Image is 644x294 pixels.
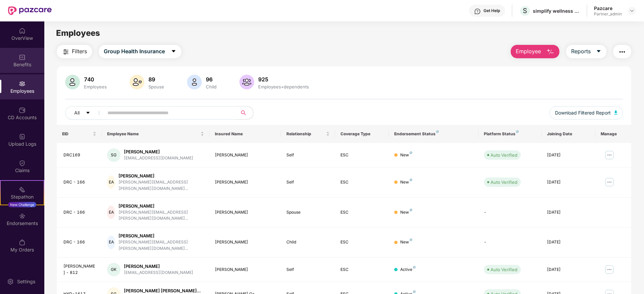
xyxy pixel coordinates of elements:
div: EA [107,206,116,219]
img: svg+xml;base64,PHN2ZyB4bWxucz0iaHR0cDovL3d3dy53My5vcmcvMjAwMC9zdmciIHdpZHRoPSI4IiBoZWlnaHQ9IjgiIH... [410,238,412,241]
div: Child [286,239,329,245]
div: 96 [204,76,218,83]
div: Auto Verified [491,179,517,186]
div: [PERSON_NAME][EMAIL_ADDRESS][PERSON_NAME][DOMAIN_NAME]... [119,239,204,252]
img: svg+xml;base64,PHN2ZyBpZD0iRHJvcGRvd24tMzJ4MzIiIHhtbG5zPSJodHRwOi8vd3d3LnczLm9yZy8yMDAwL3N2ZyIgd2... [629,8,635,13]
div: Platform Status [484,131,536,137]
div: DRC169 [63,152,96,158]
span: caret-down [86,111,90,116]
div: DRC - 166 [63,209,96,216]
div: Active [400,267,416,273]
img: New Pazcare Logo [8,6,52,15]
th: Manage [595,125,631,143]
div: [PERSON_NAME] [119,203,204,209]
div: ESC [340,239,383,245]
div: [DATE] [547,152,590,158]
div: New [400,239,412,245]
div: Stepathon [1,194,44,200]
div: 925 [257,76,310,83]
th: Coverage Type [335,125,389,143]
img: svg+xml;base64,PHN2ZyBpZD0iQ0RfQWNjb3VudHMiIGRhdGEtbmFtZT0iQ0QgQWNjb3VudHMiIHhtbG5zPSJodHRwOi8vd3... [19,107,26,114]
div: [EMAIL_ADDRESS][DOMAIN_NAME] [124,270,193,276]
span: Reports [571,47,591,56]
div: EA [107,175,116,189]
div: simplify wellness india private limited [533,8,580,14]
div: Settings [15,278,37,285]
div: Employees [83,84,108,89]
img: svg+xml;base64,PHN2ZyBpZD0iU2V0dGluZy0yMHgyMCIgeG1sbnM9Imh0dHA6Ly93d3cudzMub3JnLzIwMDAvc3ZnIiB3aW... [7,278,14,285]
img: svg+xml;base64,PHN2ZyB4bWxucz0iaHR0cDovL3d3dy53My5vcmcvMjAwMC9zdmciIHhtbG5zOnhsaW5rPSJodHRwOi8vd3... [614,111,617,115]
div: [PERSON_NAME] [215,152,276,158]
img: svg+xml;base64,PHN2ZyB4bWxucz0iaHR0cDovL3d3dy53My5vcmcvMjAwMC9zdmciIHhtbG5zOnhsaW5rPSJodHRwOi8vd3... [130,75,144,89]
img: svg+xml;base64,PHN2ZyB4bWxucz0iaHR0cDovL3d3dy53My5vcmcvMjAwMC9zdmciIHdpZHRoPSI4IiBoZWlnaHQ9IjgiIH... [413,290,416,293]
span: EID [62,131,91,137]
div: ESC [340,209,383,216]
div: Child [204,84,218,89]
div: [PERSON_NAME] [PERSON_NAME]... [124,288,201,294]
div: ESC [340,152,383,158]
th: Joining Date [542,125,595,143]
img: svg+xml;base64,PHN2ZyBpZD0iSGVscC0zMngzMiIgeG1sbnM9Imh0dHA6Ly93d3cudzMub3JnLzIwMDAvc3ZnIiB3aWR0aD... [474,8,481,15]
button: search [237,106,254,120]
span: caret-down [171,49,176,55]
div: DRC - 166 [63,179,96,186]
span: Filters [72,47,87,56]
button: Download Filtered Report [550,106,623,120]
img: svg+xml;base64,PHN2ZyB4bWxucz0iaHR0cDovL3d3dy53My5vcmcvMjAwMC9zdmciIHdpZHRoPSI4IiBoZWlnaHQ9IjgiIH... [410,209,412,211]
img: svg+xml;base64,PHN2ZyB4bWxucz0iaHR0cDovL3d3dy53My5vcmcvMjAwMC9zdmciIHhtbG5zOnhsaW5rPSJodHRwOi8vd3... [546,48,554,56]
span: Group Health Insurance [104,47,165,56]
span: Employee Name [107,131,199,137]
img: svg+xml;base64,PHN2ZyBpZD0iTXlfT3JkZXJzIiBkYXRhLW5hbWU9Ik15IE9yZGVycyIgeG1sbnM9Imh0dHA6Ly93d3cudz... [19,239,26,246]
span: caret-down [596,49,601,55]
img: svg+xml;base64,PHN2ZyBpZD0iVXBsb2FkX0xvZ3MiIGRhdGEtbmFtZT0iVXBsb2FkIExvZ3MiIHhtbG5zPSJodHRwOi8vd3... [19,133,26,140]
img: svg+xml;base64,PHN2ZyB4bWxucz0iaHR0cDovL3d3dy53My5vcmcvMjAwMC9zdmciIHdpZHRoPSI4IiBoZWlnaHQ9IjgiIH... [410,178,412,181]
div: Self [286,179,329,186]
div: New [400,152,412,158]
div: 89 [147,76,166,83]
img: svg+xml;base64,PHN2ZyB4bWxucz0iaHR0cDovL3d3dy53My5vcmcvMjAwMC9zdmciIHdpZHRoPSIyMSIgaGVpZ2h0PSIyMC... [19,186,26,193]
img: manageButton [604,177,615,188]
div: ESC [340,267,383,273]
div: SG [107,148,121,162]
div: [DATE] [547,209,590,216]
img: svg+xml;base64,PHN2ZyB4bWxucz0iaHR0cDovL3d3dy53My5vcmcvMjAwMC9zdmciIHhtbG5zOnhsaW5rPSJodHRwOi8vd3... [187,75,202,89]
div: [PERSON_NAME] [124,263,193,270]
div: [PERSON_NAME] [119,233,204,239]
div: [DATE] [547,267,590,273]
div: [PERSON_NAME][EMAIL_ADDRESS][PERSON_NAME][DOMAIN_NAME]... [119,179,204,192]
div: [PERSON_NAME] - 812 [63,263,96,276]
div: Auto Verified [491,152,517,158]
th: Relationship [281,125,335,143]
img: svg+xml;base64,PHN2ZyB4bWxucz0iaHR0cDovL3d3dy53My5vcmcvMjAwMC9zdmciIHdpZHRoPSI4IiBoZWlnaHQ9IjgiIH... [516,130,519,133]
button: Reportscaret-down [566,45,606,58]
div: [PERSON_NAME][EMAIL_ADDRESS][PERSON_NAME][DOMAIN_NAME]... [119,209,204,222]
div: Spouse [147,84,166,89]
div: Self [286,152,329,158]
img: svg+xml;base64,PHN2ZyBpZD0iQmVuZWZpdHMiIHhtbG5zPSJodHRwOi8vd3d3LnczLm9yZy8yMDAwL3N2ZyIgd2lkdGg9Ij... [19,54,26,61]
div: Get Help [484,8,500,13]
span: Relationship [286,131,324,137]
div: [PERSON_NAME] [124,149,193,155]
div: 740 [83,76,108,83]
div: New [400,179,412,186]
img: svg+xml;base64,PHN2ZyBpZD0iRW1wbG95ZWVzIiB4bWxucz0iaHR0cDovL3d3dy53My5vcmcvMjAwMC9zdmciIHdpZHRoPS... [19,80,26,87]
span: S [523,7,527,15]
img: svg+xml;base64,PHN2ZyBpZD0iQ2xhaW0iIHhtbG5zPSJodHRwOi8vd3d3LnczLm9yZy8yMDAwL3N2ZyIgd2lkdGg9IjIwIi... [19,160,26,166]
button: Allcaret-down [65,106,106,120]
td: - [478,198,541,228]
div: Partner_admin [594,11,622,17]
div: ESC [340,179,383,186]
div: DRC - 166 [63,239,96,245]
div: [PERSON_NAME] [215,239,276,245]
div: Employees+dependents [257,84,310,89]
td: - [478,227,541,258]
img: svg+xml;base64,PHN2ZyB4bWxucz0iaHR0cDovL3d3dy53My5vcmcvMjAwMC9zdmciIHdpZHRoPSI4IiBoZWlnaHQ9IjgiIH... [410,151,412,154]
div: Spouse [286,209,329,216]
div: [PERSON_NAME] [215,267,276,273]
div: EA [107,236,116,249]
div: [PERSON_NAME] [119,173,204,179]
img: svg+xml;base64,PHN2ZyB4bWxucz0iaHR0cDovL3d3dy53My5vcmcvMjAwMC9zdmciIHdpZHRoPSIyNCIgaGVpZ2h0PSIyNC... [62,48,70,56]
img: svg+xml;base64,PHN2ZyB4bWxucz0iaHR0cDovL3d3dy53My5vcmcvMjAwMC9zdmciIHdpZHRoPSI4IiBoZWlnaHQ9IjgiIH... [413,266,416,269]
div: GK [107,263,121,276]
img: manageButton [604,150,615,160]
